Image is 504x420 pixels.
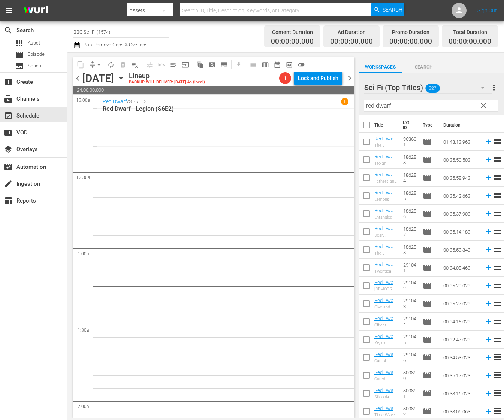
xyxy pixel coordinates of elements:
[374,143,397,148] div: The Promised Land
[477,7,497,13] a: Sign Out
[493,389,502,398] span: reorder
[400,151,420,169] td: 186283
[418,115,439,136] th: Type
[345,74,354,83] span: chevron_right
[364,77,492,98] div: Sci-Fi (Top Titles)
[400,313,420,331] td: 291044
[28,39,40,47] span: Asset
[440,277,482,295] td: 00:35:29.023
[15,50,24,59] span: Episode
[440,151,482,169] td: 00:35:50.503
[196,61,204,69] span: auto_awesome_motion_outlined
[259,59,271,71] span: Week Calendar View
[4,111,13,120] span: Schedule
[129,72,205,80] div: Lineup
[423,173,432,182] span: Episode
[489,79,498,97] button: more_vert
[330,37,373,46] span: 00:00:00.000
[28,51,45,58] span: Episode
[374,215,397,220] div: Entangled
[493,407,502,416] span: reorder
[389,27,432,37] div: Promo Duration
[423,155,432,164] span: Episode
[103,98,127,104] a: Red Dwarf
[374,287,397,292] div: [DEMOGRAPHIC_DATA]
[208,61,216,69] span: pageview_outlined
[493,155,502,164] span: reorder
[374,190,396,207] a: Red Dwarf - Lemons (S10E3)
[343,99,346,104] p: 1
[330,27,373,37] div: Ad Duration
[374,208,396,230] a: Red Dwarf - Entangled (S10E4)
[400,187,420,205] td: 186285
[218,59,230,71] span: Create Series Block
[400,241,420,259] td: 186288
[423,227,432,236] span: Episode
[4,162,13,171] span: Automation
[298,71,338,85] div: Lock and Publish
[274,61,281,69] span: date_range_outlined
[493,281,502,290] span: reorder
[129,99,139,104] p: SE6 /
[73,86,354,94] span: 24:00:00.000
[423,299,432,308] span: Episode
[485,299,493,308] svg: Add to Schedule
[374,316,396,344] a: Red Dwarf - Officer [PERSON_NAME] (S11E4)
[400,133,420,151] td: 363601
[440,384,482,402] td: 00:33:16.023
[4,6,13,15] span: menu
[95,61,103,69] span: arrow_drop_down
[485,317,493,326] svg: Add to Schedule
[374,387,396,404] a: Red Dwarf - Siliconia (S12E2)
[423,317,432,326] span: Episode
[439,115,484,136] th: Duration
[485,353,493,362] svg: Add to Schedule
[374,323,397,328] div: Officer [PERSON_NAME]
[440,313,482,331] td: 00:34:15.023
[374,251,397,256] div: The Beginning
[4,145,13,154] span: Overlays
[423,191,432,200] span: Episode
[283,59,295,71] span: View Backup
[485,264,493,272] svg: Add to Schedule
[374,226,396,254] a: Red Dwarf - Dear [PERSON_NAME] (S10E5)
[82,72,114,85] div: [DATE]
[374,334,396,350] a: Red Dwarf - Krysis (S11E5)
[182,61,189,69] span: input
[423,371,432,380] span: Episode
[440,133,482,151] td: 01:43:13.963
[139,99,147,104] p: EP2
[493,191,502,200] span: reorder
[493,299,502,308] span: reorder
[440,169,482,187] td: 00:35:58.943
[423,281,432,290] span: Episode
[359,63,402,71] span: Workspaces
[374,244,396,266] a: Red Dwarf - The Beginning (S10E6)
[423,389,432,398] span: Episode
[400,349,420,366] td: 291046
[73,74,82,83] span: chevron_left
[286,61,293,69] span: preview_outlined
[440,205,482,223] td: 00:35:37.903
[489,83,498,92] span: more_vert
[423,263,432,272] span: Episode
[402,63,446,71] span: Search
[374,298,396,320] a: Red Dwarf - Give and Take (S11E3)
[294,71,342,85] button: Lock and Publish
[4,94,13,103] span: Channels
[131,61,139,69] span: playlist_remove_outlined
[220,61,228,69] span: subtitles_outlined
[485,335,493,344] svg: Add to Schedule
[400,277,420,295] td: 291042
[485,228,493,236] svg: Add to Schedule
[423,245,432,254] span: Episode
[479,101,488,110] span: clear
[440,295,482,313] td: 00:35:27.023
[449,37,491,46] span: 00:00:00.000
[493,371,502,380] span: reorder
[374,351,396,374] a: Red Dwarf - Can of Worms (S11E6)
[374,172,396,194] a: Red Dwarf - Fathers and Suns (S10E2)
[4,128,13,137] span: VOD
[374,154,396,171] a: Red Dwarf - Trojan (S10E1)
[485,246,493,254] svg: Add to Schedule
